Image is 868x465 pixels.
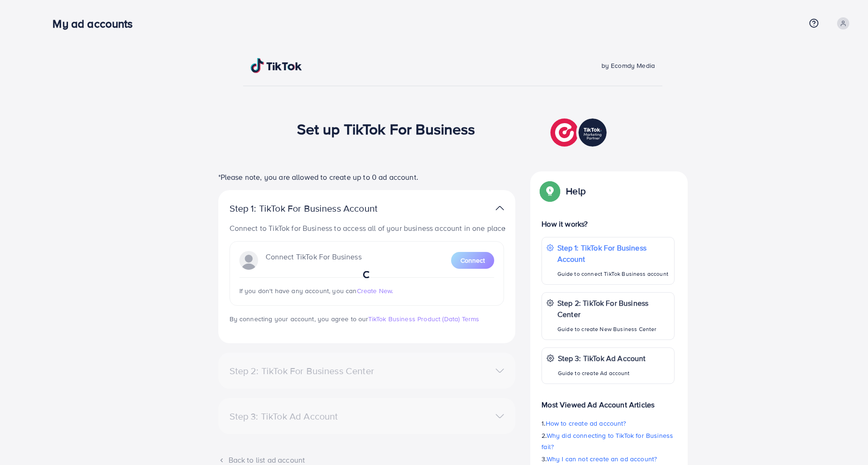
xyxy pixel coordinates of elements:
[496,201,504,215] img: TikTok partner
[542,183,558,199] img: Popup guide
[542,391,675,410] p: Most Viewed Ad Account Articles
[52,17,140,30] h3: My ad accounts
[546,454,657,464] span: Why I can not create an ad account?
[550,116,609,149] img: TikTok partner
[542,430,675,452] p: 2.
[218,171,515,183] p: *Please note, you are allowed to create up to 0 ad account.
[542,218,675,229] p: How it works?
[542,418,675,429] p: 1.
[557,242,669,265] p: Step 1: TikTok For Business Account
[230,203,408,214] p: Step 1: TikTok For Business Account
[297,120,475,138] h1: Set up TikTok For Business
[558,353,646,364] p: Step 3: TikTok Ad Account
[251,58,302,73] img: TikTok
[557,268,669,280] p: Guide to connect TikTok Business account
[542,453,675,465] p: 3.
[601,61,655,70] span: by Ecomdy Media
[566,185,586,197] p: Help
[558,368,646,379] p: Guide to create Ad account
[542,431,673,451] span: Why did connecting to TikTok for Business fail?
[557,324,669,335] p: Guide to create New Business Center
[545,419,626,428] span: How to create ad account?
[557,297,669,320] p: Step 2: TikTok For Business Center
